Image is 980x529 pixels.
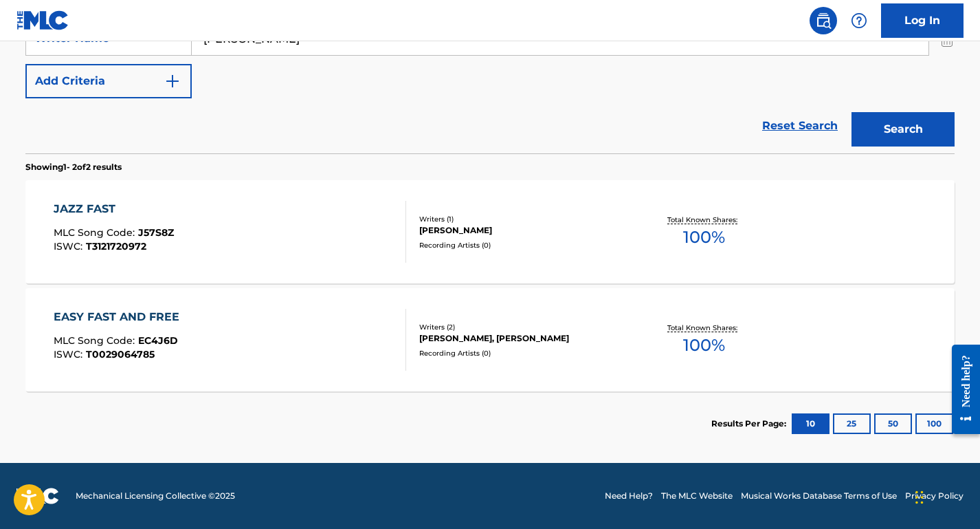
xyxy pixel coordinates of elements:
[683,333,725,358] span: 100 %
[881,3,964,38] a: Log In
[16,488,59,504] img: logo
[915,477,924,518] div: Drag
[845,7,873,34] div: Help
[851,12,867,29] img: help
[54,309,186,325] div: EASY FAST AND FREE
[810,7,837,34] a: Public Search
[419,240,627,250] div: Recording Artists ( 0 )
[138,226,174,239] span: J57S8Z
[54,334,138,347] span: MLC Song Code :
[54,201,174,217] div: JAZZ FAST
[792,413,829,434] button: 10
[942,334,980,445] iframe: Resource Center
[419,348,627,358] div: Recording Artists ( 0 )
[915,413,953,434] button: 100
[419,322,627,332] div: Writers ( 2 )
[25,180,955,283] a: JAZZ FASTMLC Song Code:J57S8ZISWC:T3121720972Writers (1)[PERSON_NAME]Recording Artists (0)Total K...
[54,226,138,239] span: MLC Song Code :
[874,413,912,434] button: 50
[905,490,964,502] a: Privacy Policy
[833,413,871,434] button: 25
[86,240,146,252] span: T3121720972
[419,332,627,345] div: [PERSON_NAME], [PERSON_NAME]
[16,10,69,30] img: MLC Logo
[851,112,955,147] button: Search
[138,334,178,347] span: EC4J6D
[911,463,980,529] iframe: Chat Widget
[815,12,832,29] img: search
[741,490,897,502] a: Musical Works Database Terms of Use
[419,224,627,237] div: [PERSON_NAME]
[419,214,627,224] div: Writers ( 1 )
[683,225,725,250] span: 100 %
[76,490,235,502] span: Mechanical Licensing Collective © 2025
[667,215,741,225] p: Total Known Shares:
[164,73,181,89] img: 9d2ae6d4665cec9f34b9.svg
[755,111,845,141] a: Reset Search
[605,490,653,502] a: Need Help?
[25,161,122,173] p: Showing 1 - 2 of 2 results
[54,348,86,360] span: ISWC :
[25,64,192,98] button: Add Criteria
[711,418,790,430] p: Results Per Page:
[86,348,155,360] span: T0029064785
[667,323,741,333] p: Total Known Shares:
[54,240,86,252] span: ISWC :
[661,490,733,502] a: The MLC Website
[25,288,955,391] a: EASY FAST AND FREEMLC Song Code:EC4J6DISWC:T0029064785Writers (2)[PERSON_NAME], [PERSON_NAME]Reco...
